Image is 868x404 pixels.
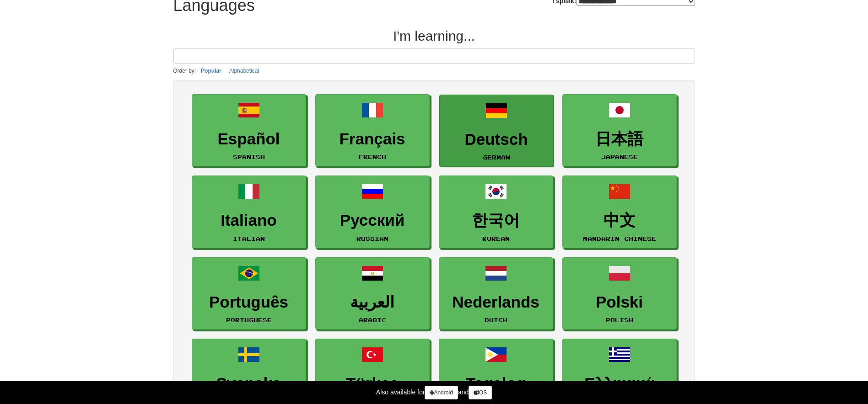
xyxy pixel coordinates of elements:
h3: Deutsch [444,131,549,149]
small: Portuguese [226,317,272,323]
small: Mandarin Chinese [583,235,656,242]
h3: 中文 [567,212,672,229]
h3: Português [197,293,301,311]
h3: Nederlands [444,293,548,311]
small: Russian [356,235,388,242]
small: Japanese [601,154,638,160]
button: Alphabetical [226,66,262,76]
a: PortuguêsPortuguese [192,257,306,330]
h3: Polski [567,293,672,311]
h3: Tagalog [444,375,548,393]
h3: Español [197,130,301,148]
a: EspañolSpanish [192,94,306,167]
small: Korean [482,235,510,242]
small: Polish [606,317,633,323]
small: Italian [233,235,265,242]
h3: 日本語 [567,130,672,148]
small: Dutch [485,317,507,323]
a: РусскийRussian [315,175,430,248]
a: 日本語Japanese [562,94,677,167]
a: Android [425,386,458,399]
a: العربيةArabic [315,257,430,330]
h3: Ελληνικά [567,375,672,393]
h3: Türkçe [320,375,425,393]
small: Spanish [233,154,265,160]
small: Order by: [173,68,196,74]
a: DeutschGerman [439,95,554,167]
small: Arabic [359,317,386,323]
h3: Italiano [197,212,301,229]
h3: 한국어 [444,212,548,229]
a: PolskiPolish [562,257,677,330]
a: ItalianoItalian [192,175,306,248]
h3: Русский [320,212,425,229]
a: iOS [469,386,492,399]
h3: Français [320,130,425,148]
small: German [483,154,510,160]
h2: I'm learning... [173,28,695,43]
a: 한국어Korean [439,175,553,248]
a: FrançaisFrench [315,94,430,167]
small: French [359,154,386,160]
button: Popular [198,66,224,76]
h3: العربية [320,293,425,311]
a: 中文Mandarin Chinese [562,175,677,248]
a: NederlandsDutch [439,257,553,330]
h3: Svenska [197,375,301,393]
